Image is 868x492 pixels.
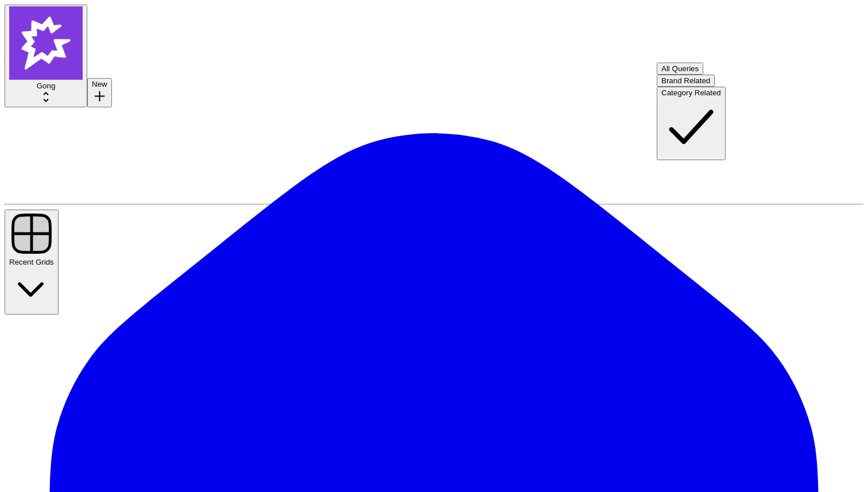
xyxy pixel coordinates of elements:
button: Workspace: Gong [5,5,87,107]
span: Gong [37,82,56,90]
button: New [87,78,112,107]
span: Brand Related [661,76,710,85]
span: New [92,80,107,88]
span: Category Related [661,88,721,97]
span: All Queries [661,64,699,73]
img: Gong Logo [9,6,83,80]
